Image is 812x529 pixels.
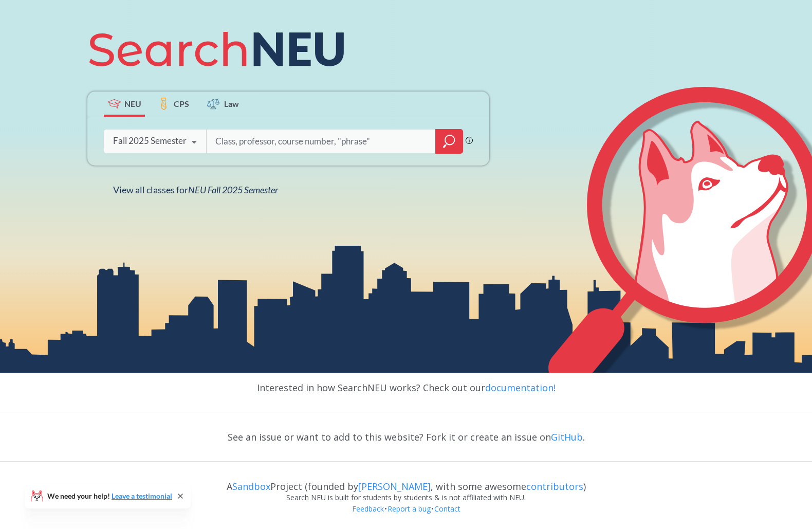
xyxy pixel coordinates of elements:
a: Report a bug [387,504,431,514]
a: Contact [434,504,461,514]
span: Law [224,98,239,110]
a: documentation! [485,381,556,394]
a: contributors [526,480,583,492]
input: Class, professor, course number, "phrase" [214,131,428,152]
span: NEU [124,98,141,110]
a: [PERSON_NAME] [358,480,431,492]
a: Sandbox [232,480,270,492]
a: GitHub [551,431,583,443]
svg: magnifying glass [443,134,455,149]
a: Feedback [352,504,384,514]
span: NEU Fall 2025 Semester [188,184,278,195]
span: View all classes for [113,184,278,195]
div: magnifying glass [435,129,463,154]
div: Fall 2025 Semester [113,135,187,147]
span: CPS [174,98,189,110]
